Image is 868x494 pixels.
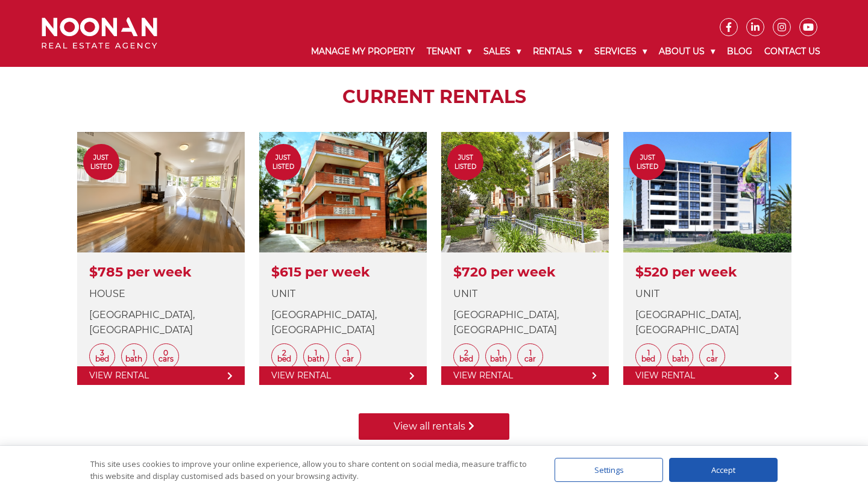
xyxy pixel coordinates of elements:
[447,153,483,171] span: Just Listed
[359,413,509,440] a: View all rentals
[90,458,530,482] div: This site uses cookies to improve your online experience, allow you to share content on social me...
[305,36,421,67] a: Manage My Property
[588,36,653,67] a: Services
[42,17,157,49] img: Noonan Real Estate Agency
[421,36,477,67] a: Tenant
[83,153,119,171] span: Just Listed
[527,36,588,67] a: Rentals
[653,36,721,67] a: About Us
[758,36,826,67] a: Contact Us
[63,86,806,108] h2: CURRENT RENTALS
[265,153,301,171] span: Just Listed
[629,153,665,171] span: Just Listed
[555,458,663,482] div: Settings
[721,36,758,67] a: Blog
[669,458,778,482] div: Accept
[477,36,527,67] a: Sales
